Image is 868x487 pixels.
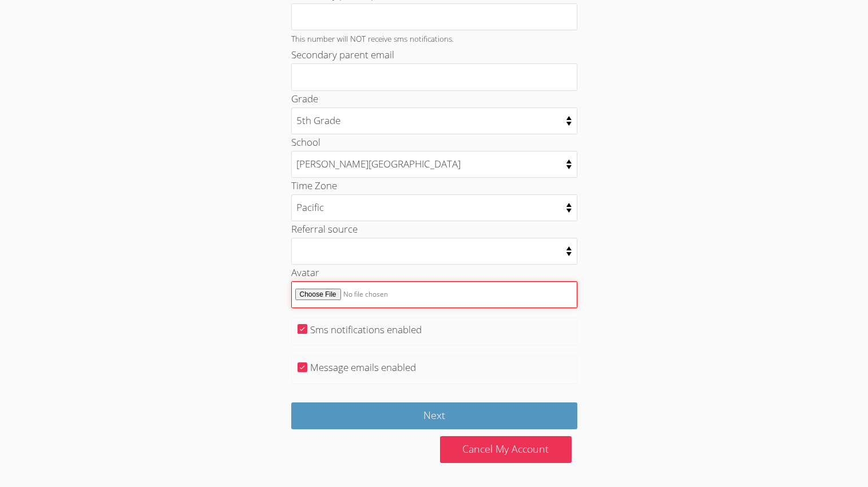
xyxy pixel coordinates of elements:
[291,92,318,105] label: Grade
[291,33,454,44] small: This number will NOT receive sms notifications.
[291,222,358,235] label: Referral source
[291,48,394,61] label: Secondary parent email
[291,135,320,149] label: School
[291,402,577,429] input: Next
[291,179,337,192] label: Time Zone
[291,266,319,279] label: Avatar
[440,436,572,463] a: Cancel My Account
[310,361,416,374] label: Message emails enabled
[310,323,422,336] label: Sms notifications enabled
